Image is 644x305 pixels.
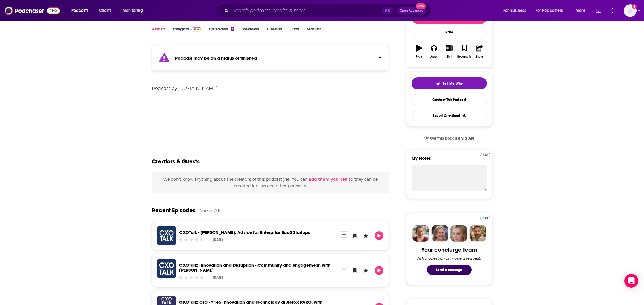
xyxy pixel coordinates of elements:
span: Charts [99,7,111,15]
a: View All [200,207,221,213]
svg: Add a profile image [632,4,637,9]
strong: Podcast may be on a hiatus or finished [175,55,257,61]
div: Search podcasts, credits, & more... [220,4,437,17]
a: Credits [267,26,282,39]
img: CXOTalk: Innovation and Disruption - Community and engagement, with Chris Michel [157,259,176,278]
a: CXOTalk - Jason Lemkin: Advice for Enterprise SaaS Startups [179,230,310,235]
span: We don't know anything about the creators of this podcast yet . You can so they can be credited f... [163,177,378,188]
span: For Business [503,7,526,15]
div: Community Rating: 0 out of 5 [178,275,204,279]
button: List [442,41,456,62]
a: Show notifications dropdown [608,6,617,16]
div: Your concierge team [421,246,477,253]
img: Podchaser Pro [480,216,490,220]
button: Play [375,231,383,240]
button: open menu [499,6,533,15]
div: Play [416,55,422,58]
div: List [447,55,452,58]
button: Apps [427,41,442,62]
img: User Profile [624,4,637,17]
button: Send a message [427,265,472,275]
div: Bookmark [457,55,471,58]
div: Open Intercom Messenger [624,274,638,288]
div: Ask a question or make a request. [417,256,481,260]
div: [DATE] [213,275,223,279]
img: Podchaser - Follow, Share and Rate Podcasts [5,5,60,16]
img: Barbara Profile [431,225,448,242]
button: Bookmark Episode [351,266,359,275]
img: tell me why sparkle [436,81,440,86]
button: Leave a Rating [362,231,370,240]
img: CXOTalk - Jason Lemkin: Advice for Enterprise SaaS Startups [157,226,176,245]
section: Click to expand status details [152,49,389,71]
button: Leave a Rating [362,266,370,275]
a: About [152,26,165,39]
button: Show More Button [340,231,348,238]
img: Podchaser Pro [480,153,490,157]
img: Jules Profile [450,225,467,242]
a: Lists [290,26,299,39]
button: open menu [572,6,593,15]
span: Monitoring [123,7,143,15]
div: Podcast by [DOMAIN_NAME] [152,85,389,93]
button: Open AdvancedNew [397,7,426,14]
button: Show profile menu [624,4,637,17]
span: For Podcasters [536,7,563,15]
button: open menu [67,6,96,15]
input: Search podcasts, credits, & more... [231,6,382,15]
span: More [576,7,585,15]
div: Community Rating: 0 out of 5 [178,237,204,242]
span: Open Advanced [400,9,424,12]
a: Contact This Podcast [412,94,487,105]
a: Pro website [480,152,490,157]
button: add them yourself [309,177,347,182]
button: Play [412,41,427,62]
button: Export One-Sheet [412,110,487,121]
a: Show notifications dropdown [594,6,603,16]
button: open menu [532,6,572,15]
div: Share [475,55,483,58]
button: open menu [119,6,150,15]
a: Recent Episodes [152,207,196,214]
img: Podchaser Pro [191,27,201,32]
a: Reviews [242,26,259,39]
span: Tell Me Why [443,81,463,86]
span: Logged in as sashagoldin [624,4,637,17]
div: 3 [231,27,234,31]
img: Sydney Profile [412,225,429,242]
button: Bookmark [457,41,472,62]
span: Get this podcast via API [430,136,474,141]
a: InsightsPodchaser Pro [173,26,201,39]
button: Bookmark Episode [351,231,359,240]
label: My Notes [412,155,487,165]
h2: Creators & Guests [152,158,200,165]
span: New [416,3,426,9]
div: Apps [430,55,438,58]
a: Episodes3 [209,26,234,39]
button: tell me why sparkleTell Me Why [412,77,487,89]
button: Play [375,266,383,275]
a: Get this podcast via API [419,131,479,145]
button: Share [472,41,487,62]
a: Pro website [480,215,490,220]
div: Rate [412,26,487,38]
span: Podcasts [71,7,88,15]
a: CXOTalk: Innovation and Disruption - Community and engagement, with Chris Michel [179,262,330,273]
a: Similar [307,26,321,39]
img: Jon Profile [469,225,486,242]
button: Show More Button [340,266,348,272]
span: ⌘ K [382,7,393,14]
a: Charts [95,6,115,15]
div: [DATE] [213,238,223,242]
